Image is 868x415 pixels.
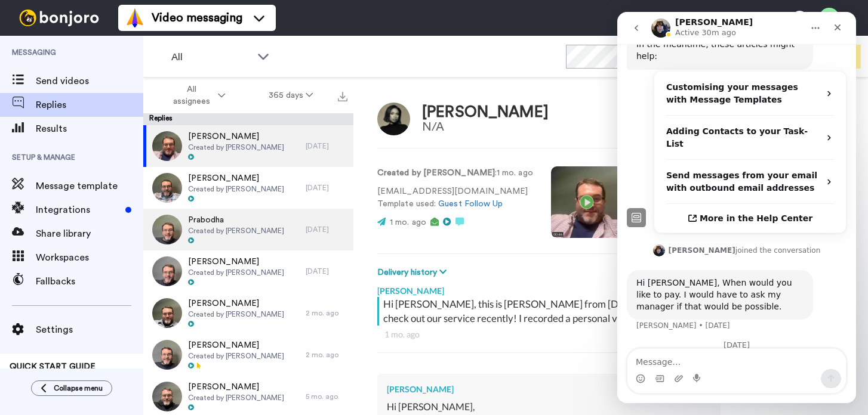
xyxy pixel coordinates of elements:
[306,183,347,193] div: [DATE]
[152,298,182,328] img: 64aa3987-9ab0-4c1e-b1a4-c11dd91f5032-thumb.jpg
[152,256,182,286] img: eea0cf2f-2fa2-4564-804b-0498c203e7db-thumb.jpg
[143,113,353,125] div: Replies
[188,143,284,152] span: Created by [PERSON_NAME]
[10,363,96,371] span: QUICK START GUIDE
[377,279,844,297] div: [PERSON_NAME]
[188,172,284,184] span: [PERSON_NAME]
[125,8,144,27] img: vm-color.svg
[306,392,347,401] div: 5 mo. ago
[152,10,242,26] span: Video messaging
[188,339,284,351] span: [PERSON_NAME]
[306,225,347,234] div: [DATE]
[334,86,351,104] button: Export all results that match these filters now.
[247,85,335,106] button: 365 days
[36,323,143,337] span: Settings
[383,297,841,326] div: Hi [PERSON_NAME], this is [PERSON_NAME] from [DEMOGRAPHIC_DATA]! So glad you were able to check o...
[143,125,353,167] a: [PERSON_NAME]Created by [PERSON_NAME][DATE]
[143,167,353,209] a: [PERSON_NAME]Created by [PERSON_NAME][DATE]
[143,209,353,250] a: PrabodhaCreated by [PERSON_NAME][DATE]
[54,383,103,393] span: Collapse menu
[36,98,143,112] span: Replies
[31,380,112,396] button: Collapse menu
[377,169,495,177] strong: Created by [PERSON_NAME]
[188,214,284,226] span: Prabodha
[188,226,284,236] span: Created by [PERSON_NAME]
[188,184,284,194] span: Created by [PERSON_NAME]
[143,250,353,292] a: [PERSON_NAME]Created by [PERSON_NAME][DATE]
[36,274,143,289] span: Fallbacks
[152,215,182,244] img: cf52888a-eeee-4edf-b4cf-5cffdfed4f4d-thumb.jpg
[387,383,711,395] div: [PERSON_NAME]
[171,50,251,64] span: All
[306,141,347,151] div: [DATE]
[377,103,410,135] img: Image of Jennifer
[143,292,353,334] a: [PERSON_NAME]Created by [PERSON_NAME]2 mo. ago
[146,79,247,112] button: All assignees
[306,267,347,276] div: [DATE]
[377,185,533,210] p: [EMAIL_ADDRESS][DOMAIN_NAME] Template used:
[143,334,353,376] a: [PERSON_NAME]Created by [PERSON_NAME]2 mo. ago
[306,350,347,360] div: 2 mo. ago
[152,173,182,203] img: dd7d0f2a-8425-48ec-8c87-b5561e741b8f-thumb.jpg
[422,104,549,121] div: [PERSON_NAME]
[188,351,284,361] span: Created by [PERSON_NAME]
[188,268,284,277] span: Created by [PERSON_NAME]
[617,12,856,403] iframe: Intercom live chat
[377,266,450,279] button: Delivery history
[167,83,216,107] span: All assignees
[422,120,549,134] div: N/A
[384,329,837,340] div: 1 mo. ago
[36,179,143,193] span: Message template
[438,200,503,208] a: Guest Follow Up
[188,256,284,268] span: [PERSON_NAME]
[36,74,143,88] span: Send videos
[14,10,104,26] img: bj-logo-header-white.svg
[306,308,347,318] div: 2 mo. ago
[377,167,533,179] p: : 1 mo. ago
[188,381,284,393] span: [PERSON_NAME]
[188,298,284,309] span: [PERSON_NAME]
[188,309,284,319] span: Created by [PERSON_NAME]
[188,393,284,402] span: Created by [PERSON_NAME]
[36,122,143,136] span: Results
[152,340,182,370] img: f140bbbf-bd1e-416a-87ea-b6142943431d-thumb.jpg
[152,382,182,411] img: 70655a4b-91f0-44ea-9cab-865b9651c82c-thumb.jpg
[36,227,143,241] span: Share library
[152,131,182,161] img: 740e642d-2622-4861-af89-afeadca19775-thumb.jpg
[338,92,347,101] img: export.svg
